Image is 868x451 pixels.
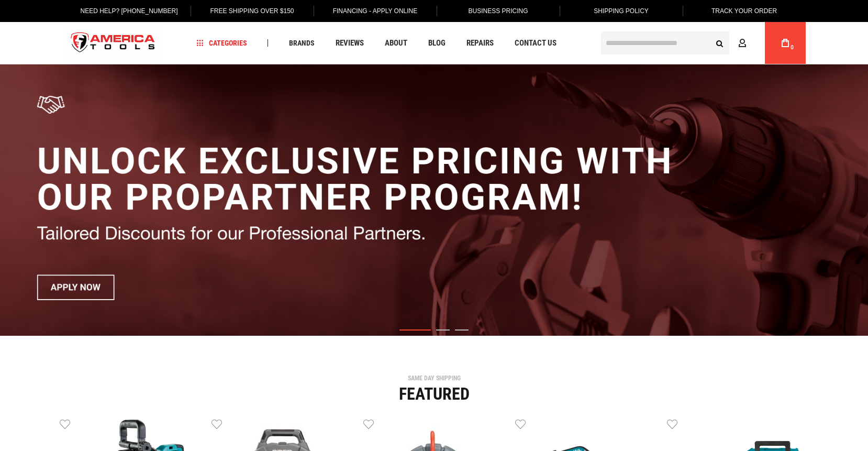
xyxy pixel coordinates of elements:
[62,24,164,63] a: store logo
[462,36,498,50] a: Repairs
[284,36,319,50] a: Brands
[289,39,315,47] span: Brands
[197,39,247,47] span: Categories
[60,386,808,402] div: Featured
[385,39,407,47] span: About
[466,39,494,47] span: Repairs
[791,45,794,50] span: 0
[60,375,808,381] div: SAME DAY SHIPPING
[594,7,649,15] span: Shipping Policy
[62,24,164,63] img: America Tools
[336,39,364,47] span: Reviews
[709,33,729,53] button: Search
[192,36,252,50] a: Categories
[331,36,369,50] a: Reviews
[428,39,446,47] span: Blog
[515,39,557,47] span: Contact Us
[510,36,561,50] a: Contact Us
[424,36,450,50] a: Blog
[775,22,795,64] a: 0
[380,36,412,50] a: About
